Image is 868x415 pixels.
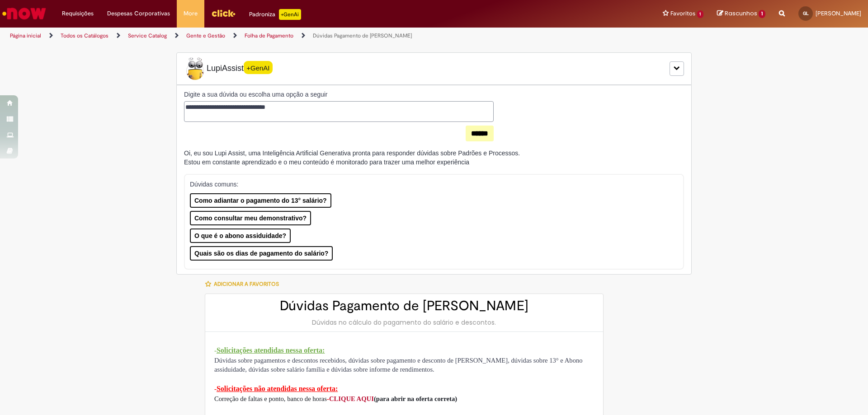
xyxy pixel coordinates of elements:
span: Correção de faltas e ponto, banco de horas [214,395,327,402]
a: Rascunhos [717,9,765,18]
a: Service Catalog [128,32,167,39]
span: [PERSON_NAME] [816,9,861,17]
a: CLIQUE AQUI [329,395,374,402]
span: - [214,385,217,392]
p: Dúvidas comuns: [190,180,666,189]
span: Requisições [62,9,94,18]
button: O que é o abono assiduidade? [190,228,291,243]
ul: Trilhas de página [7,28,572,44]
button: Como consultar meu demonstrativo? [190,211,311,225]
span: Solicitações não atendidas nessa oferta: [217,385,338,392]
button: Quais são os dias de pagamento do salário? [190,246,333,261]
label: Digite a sua dúvida ou escolha uma opção a seguir [184,90,494,99]
div: Oi, eu sou Lupi Assist, uma Inteligência Artificial Generativa pronta para responder dúvidas sobr... [184,149,520,167]
img: Lupi [184,57,207,80]
span: Despesas Corporativas [107,9,170,18]
button: Como adiantar o pagamento do 13° salário? [190,193,331,208]
img: click_logo_yellow_360x200.png [211,6,236,20]
span: 1 [759,10,765,18]
a: Dúvidas Pagamento de [PERSON_NAME] [313,32,412,39]
button: Adicionar a Favoritos [205,275,284,294]
a: Gente e Gestão [186,32,225,39]
span: LupiAssist [184,57,273,80]
span: 1 [697,10,704,18]
span: Adicionar a Favoritos [214,280,279,288]
span: - [327,395,329,402]
span: Solicitações atendidas nessa oferta: [217,346,325,354]
span: GL [803,10,809,16]
span: Favoritos [670,9,695,18]
h2: Dúvidas Pagamento de [PERSON_NAME] [214,298,594,313]
span: +GenAI [244,61,273,74]
span: Rascunhos [725,9,757,18]
div: Dúvidas no cálculo do pagamento do salário e descontos. [214,318,594,327]
a: Página inicial [10,32,41,39]
span: (para abrir na oferta correta) [374,395,457,402]
span: More [184,9,198,18]
div: Padroniza [249,9,301,20]
div: LupiLupiAssist+GenAI [176,52,692,85]
img: ServiceNow [1,5,47,23]
p: Dúvidas sobre pagamentos e descontos recebidos, dúvidas sobre pagamento e desconto de [PERSON_NAM... [214,356,594,375]
a: Folha de Pagamento [245,32,293,39]
span: - [214,347,217,354]
p: +GenAi [279,9,301,20]
a: Todos os Catálogos [61,32,108,39]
